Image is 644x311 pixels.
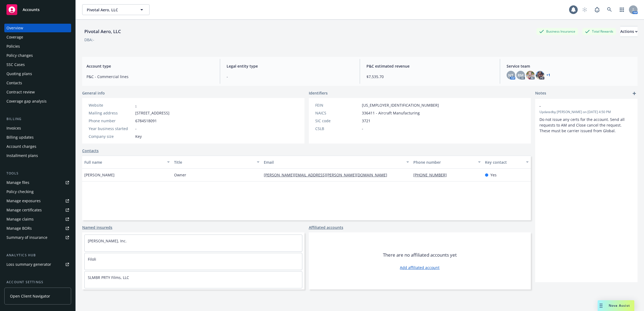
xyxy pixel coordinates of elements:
[539,103,619,109] span: -
[483,156,531,169] button: Key contact
[87,7,133,13] span: Pivotal Aero, LLC
[4,97,71,106] a: Coverage gap analysis
[4,233,71,242] a: Summary of insurance
[6,224,32,233] div: Manage BORs
[6,233,47,242] div: Summary of insurance
[6,197,41,205] div: Manage exposures
[6,60,25,69] div: SSC Cases
[4,260,71,269] a: Loss summary generator
[82,156,172,169] button: Full name
[6,33,23,41] div: Coverage
[400,265,439,270] a: Add affiliated account
[227,63,354,69] span: Legal entity type
[539,110,633,114] span: Updated by [PERSON_NAME] on [DATE] 4:50 PM
[135,126,137,131] span: -
[6,215,34,223] div: Manage claims
[6,178,29,187] div: Manage files
[23,8,40,12] span: Accounts
[174,159,254,165] div: Title
[4,187,71,196] a: Policy checking
[135,134,142,139] span: Key
[6,88,35,96] div: Contract review
[82,90,105,96] span: General info
[366,63,493,69] span: P&C estimated revenue
[4,124,71,132] a: Invoices
[84,172,115,178] span: [PERSON_NAME]
[309,225,343,230] a: Affiliated accounts
[4,253,71,258] div: Analytics hub
[4,279,71,285] div: Account settings
[6,133,34,142] div: Billing updates
[582,28,616,35] div: Total Rewards
[6,79,22,87] div: Contacts
[89,118,133,124] div: Phone number
[6,51,33,60] div: Policy changes
[362,126,363,131] span: -
[82,28,123,35] div: Pivotal Aero, LLC
[485,159,523,165] div: Key contact
[4,116,71,122] div: Billing
[598,300,604,311] div: Drag to move
[135,118,157,124] span: 6784518091
[89,102,133,108] div: Website
[604,4,615,15] a: Search
[84,37,94,43] div: DBA: -
[508,72,513,78] span: NT
[6,69,32,78] div: Quoting plans
[82,148,99,153] a: Contacts
[4,60,71,69] a: SSC Cases
[6,187,34,196] div: Policy checking
[546,74,550,77] a: +1
[617,4,627,15] a: Switch app
[539,117,626,133] span: Do not issue any certs for the account. Send all requests to AM and Close cancel the request. The...
[315,102,360,108] div: FEIN
[315,110,360,116] div: NAICS
[4,42,71,51] a: Policies
[4,178,71,187] a: Manage files
[84,159,164,165] div: Full name
[89,126,133,131] div: Year business started
[518,72,524,78] span: RM
[6,206,42,214] div: Manage certificates
[135,103,137,108] a: -
[86,74,213,79] span: P&C - Commercial lines
[10,293,50,299] span: Open Client Navigator
[264,172,392,177] a: [PERSON_NAME][EMAIL_ADDRESS][PERSON_NAME][DOMAIN_NAME]
[536,71,544,79] img: photo
[536,28,578,35] div: Business Insurance
[89,110,133,116] div: Mailing address
[135,110,169,116] span: [STREET_ADDRESS]
[490,172,497,178] span: Yes
[88,257,96,262] a: Filoli
[264,159,403,165] div: Email
[598,300,634,311] button: Nova Assist
[6,42,20,51] div: Policies
[535,90,546,97] span: Notes
[6,260,51,269] div: Loss summary generator
[4,206,71,214] a: Manage certificates
[88,275,129,280] a: SLMBR PRTY Films, LLC
[88,238,127,243] a: [PERSON_NAME], Inc.
[362,102,439,108] span: [US_EMPLOYER_IDENTIFICATION_NUMBER]
[6,97,47,106] div: Coverage gap analysis
[4,69,71,78] a: Quoting plans
[6,24,23,32] div: Overview
[413,172,451,177] a: [PHONE_NUMBER]
[579,4,590,15] a: Start snowing
[4,151,71,160] a: Installment plans
[362,110,420,116] span: 336411 - Aircraft Manufacturing
[362,118,371,124] span: 3721
[86,63,213,69] span: Account type
[6,151,38,160] div: Installment plans
[309,90,328,96] span: Identifiers
[172,156,262,169] button: Title
[82,4,150,15] button: Pivotal Aero, LLC
[4,171,71,176] div: Tools
[4,88,71,96] a: Contract review
[4,197,71,205] a: Manage exposures
[6,142,36,151] div: Account charges
[315,118,360,124] div: SIC code
[411,156,483,169] button: Phone number
[262,156,411,169] button: Email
